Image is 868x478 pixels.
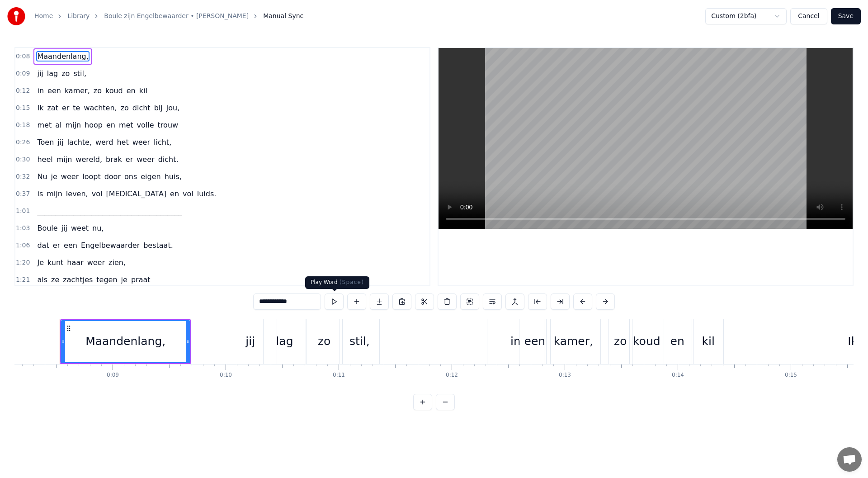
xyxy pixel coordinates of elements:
[67,12,90,21] a: Library
[46,103,59,113] span: zat
[36,103,44,113] span: Ik
[46,68,59,79] span: lag
[16,275,30,284] span: 1:21
[36,85,45,96] span: in
[64,120,82,130] span: mijn
[672,372,684,379] div: 0:14
[66,137,93,147] span: lachte,
[16,224,30,233] span: 1:03
[16,207,30,216] span: 1:01
[16,172,30,181] span: 0:32
[75,154,103,165] span: wereld,
[554,333,593,350] div: kamer,
[94,137,114,147] span: werd
[66,257,84,268] span: haar
[153,103,164,113] span: bij
[446,372,458,379] div: 0:12
[36,274,48,285] span: als
[169,189,180,199] span: en
[34,12,53,21] a: Home
[83,103,118,113] span: wachten,
[52,240,61,251] span: er
[136,120,155,130] span: volle
[130,274,151,285] span: praat
[104,12,249,21] a: Boule zijn Engelbewaarder • [PERSON_NAME]
[831,8,861,24] button: Save
[61,223,68,233] span: jij
[16,69,30,78] span: 0:09
[36,154,53,165] span: heel
[16,241,30,250] span: 1:06
[785,372,797,379] div: 0:15
[60,171,80,182] span: weer
[276,333,293,350] div: lag
[105,189,167,199] span: [MEDICAL_DATA]
[120,103,130,113] span: zo
[16,104,30,113] span: 0:15
[104,171,122,182] span: door
[93,85,103,96] span: zo
[123,171,138,182] span: ons
[36,257,45,268] span: Je
[790,8,827,24] button: Cancel
[142,240,174,251] span: bestaat.
[318,333,330,350] div: zo
[57,137,64,147] span: jij
[16,189,30,199] span: 0:37
[61,103,70,113] span: er
[65,189,89,199] span: leven,
[54,120,62,130] span: al
[85,333,165,350] div: Maandenlang,
[16,121,30,130] span: 0:18
[80,240,141,251] span: Engelbewaarder
[120,274,128,285] span: je
[62,274,94,285] span: zachtjes
[34,12,303,21] nav: breadcrumb
[95,274,118,285] span: tegen
[524,333,546,350] div: een
[36,189,44,199] span: is
[16,86,30,95] span: 0:12
[614,333,627,350] div: zo
[86,257,106,268] span: weer
[182,189,194,199] span: vol
[263,12,303,21] span: Manual Sync
[16,138,30,147] span: 0:26
[16,52,30,61] span: 0:08
[510,333,521,350] div: in
[36,137,55,147] span: Toen
[47,257,64,268] span: kunt
[108,257,127,268] span: zien,
[104,85,124,96] span: koud
[633,333,660,350] div: koud
[36,223,58,233] span: Boule
[138,85,148,96] span: kil
[164,171,183,182] span: huis,
[349,333,370,350] div: stil,
[105,120,116,130] span: en
[81,171,101,182] span: loopt
[153,137,172,147] span: licht,
[333,372,345,379] div: 0:11
[340,279,364,285] span: ( Space )
[36,240,50,251] span: dat
[91,189,104,199] span: vol
[63,240,78,251] span: een
[50,171,58,182] span: je
[56,154,73,165] span: mijn
[16,155,30,164] span: 0:30
[7,7,25,25] img: youka
[196,189,217,199] span: luids.
[116,137,129,147] span: het
[126,85,137,96] span: en
[136,154,155,165] span: weer
[72,68,87,79] span: stil,
[72,103,81,113] span: te
[670,333,684,350] div: en
[36,51,89,62] span: Maandenlang,
[50,274,60,285] span: ze
[36,171,48,182] span: Nu
[91,223,104,233] span: nu,
[107,372,119,379] div: 0:09
[70,223,90,233] span: weet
